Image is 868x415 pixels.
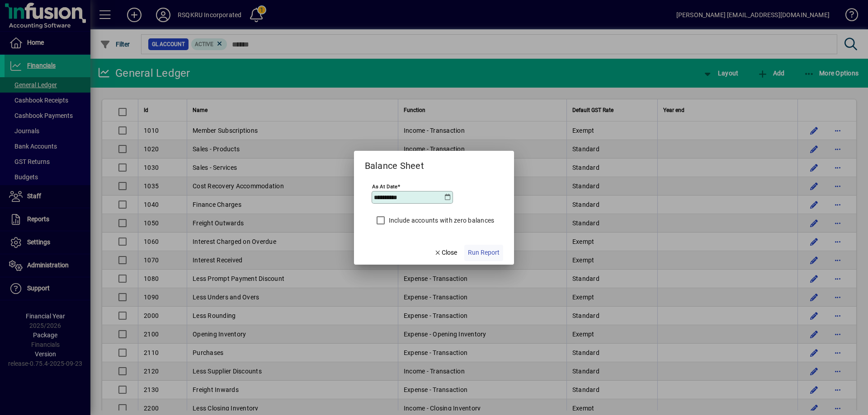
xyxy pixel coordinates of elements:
[464,245,503,261] button: Run Report
[430,245,461,261] button: Close
[372,183,397,189] mat-label: As at date
[434,248,458,257] span: Close
[354,151,435,173] h2: Balance Sheet
[468,248,500,257] span: Run Report
[387,216,495,225] label: Include accounts with zero balances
